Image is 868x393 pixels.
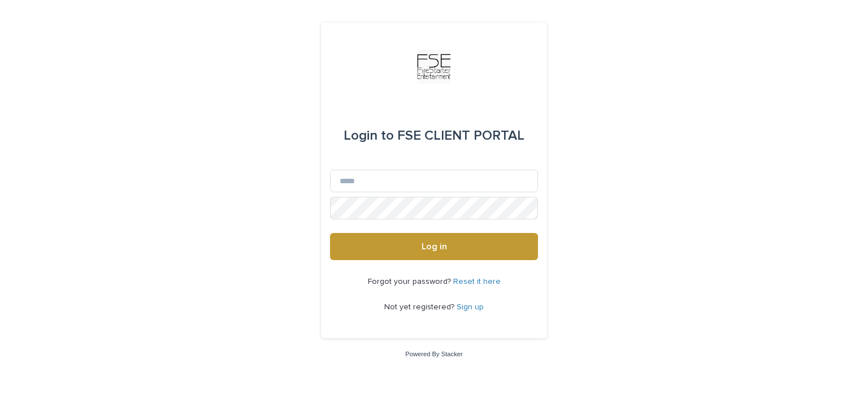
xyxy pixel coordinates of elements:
[422,242,447,251] span: Log in
[344,129,394,142] span: Login to
[384,303,457,311] span: Not yet registered?
[417,50,451,84] img: Km9EesSdRbS9ajqhBzyo
[457,303,484,311] a: Sign up
[368,278,453,286] span: Forgot your password?
[453,278,501,286] a: Reset it here
[344,120,524,152] div: FSE CLIENT PORTAL
[405,351,462,357] a: Powered By Stacker
[330,233,538,260] button: Log in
